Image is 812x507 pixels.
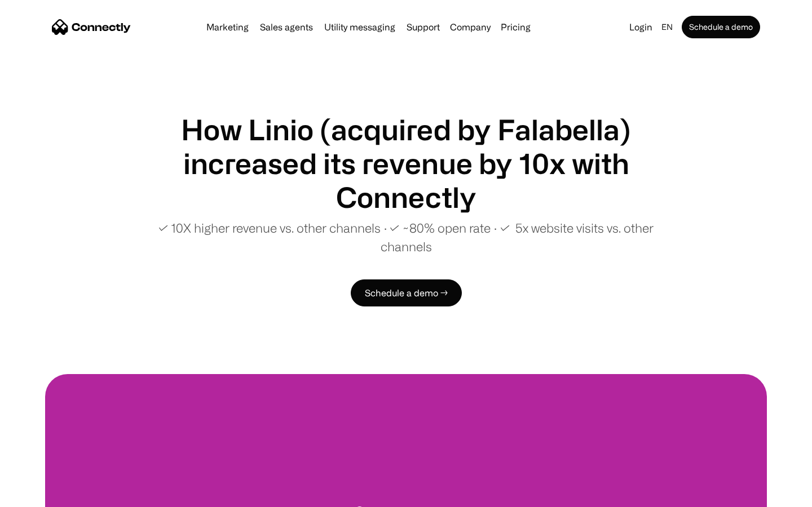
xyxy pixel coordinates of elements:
[351,279,462,306] a: Schedule a demo →
[450,19,491,35] div: Company
[11,486,68,503] aside: Language selected: English
[625,19,657,35] a: Login
[135,113,677,214] h1: How Linio (acquired by Falabella) increased its revenue by 10x with Connectly
[320,23,400,32] a: Utility messaging
[402,23,444,32] a: Support
[496,23,535,32] a: Pricing
[135,219,677,256] p: ✓ 10X higher revenue vs. other channels ∙ ✓ ~80% open rate ∙ ✓ 5x website visits vs. other channels
[661,19,673,35] div: en
[682,16,760,38] a: Schedule a demo
[202,23,253,32] a: Marketing
[23,487,68,503] ul: Language list
[255,23,317,32] a: Sales agents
